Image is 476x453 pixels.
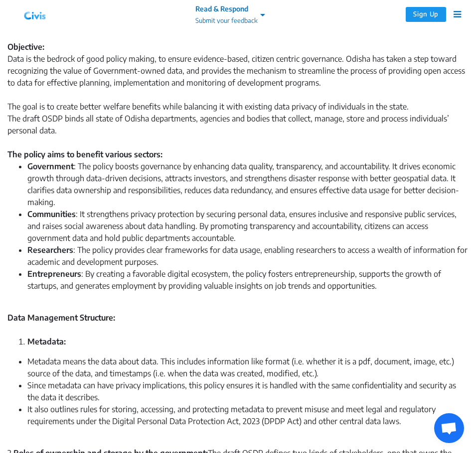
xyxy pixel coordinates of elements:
strong: Communities [27,209,76,219]
div: Data is the bedrock of good policy making, to ensure evidence-based, citizen centric governance. ... [7,53,469,89]
img: navlogo.png [15,7,55,22]
button: Sign Up [406,7,446,22]
li: It also outlines rules for storing, accessing, and protecting metadata to prevent misuse and meet... [27,403,469,439]
strong: Data Management Structure: [7,313,115,323]
div: The goal is to create better welfare benefits while balancing it with existing data privacy of in... [7,101,469,113]
li: : It strengthens privacy protection by securing personal data, ensures inclusive and responsive p... [27,208,469,244]
p: Submit your feedback [195,16,258,26]
div: Open chat [434,413,464,443]
strong: Objective: [7,42,44,52]
li: Since metadata can have privacy implications, this policy ensures it is handled with the same con... [27,379,469,403]
li: : By creating a favorable digital ecosystem, the policy fosters entrepreneurship, supports the gr... [27,268,469,304]
strong: Entrepreneurs [27,269,81,279]
strong: Metadata: [27,337,66,346]
strong: Government [27,161,74,171]
div: The draft OSDP binds all state of Odisha departments, agencies and bodies that collect, manage, s... [7,113,469,136]
li: : The policy provides clear frameworks for data usage, enabling researchers to access a wealth of... [27,244,469,268]
strong: The policy aims to benefit various sectors: [7,149,162,159]
li: : The policy boosts governance by enhancing data quality, transparency, and accountability. It dr... [27,160,469,208]
strong: Researchers [27,245,73,255]
li: Metadata means the data about data. This includes information like format (i.e. whether it is a p... [27,355,469,379]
